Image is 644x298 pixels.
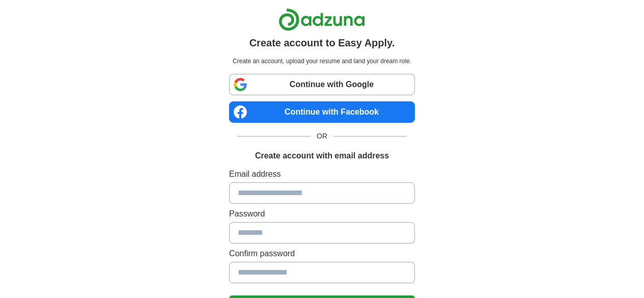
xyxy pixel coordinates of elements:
[231,57,413,66] p: Create an account, upload your resume and land your dream role.
[229,248,415,260] label: Confirm password
[229,208,415,220] label: Password
[255,150,389,162] h1: Create account with email address
[249,35,395,50] h1: Create account to Easy Apply.
[229,168,415,180] label: Email address
[229,101,415,123] a: Continue with Facebook
[311,131,333,142] span: OR
[229,74,415,95] a: Continue with Google
[278,8,365,31] img: Adzuna logo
